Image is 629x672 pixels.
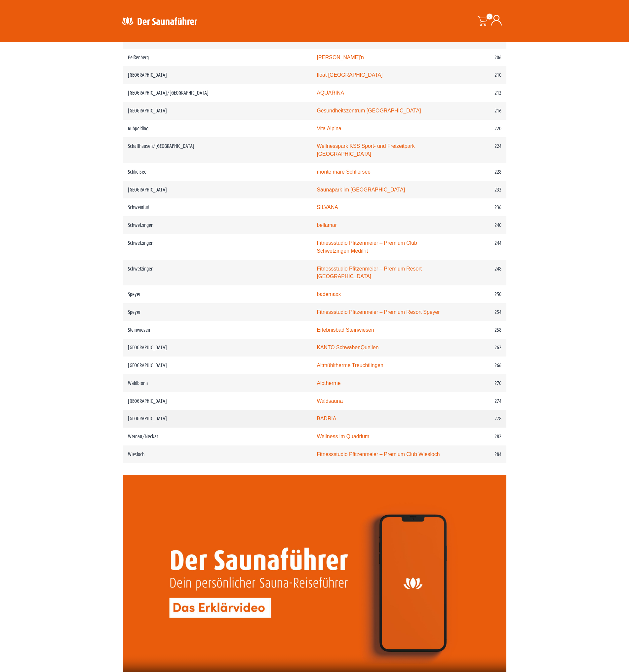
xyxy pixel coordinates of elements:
td: [GEOGRAPHIC_DATA]/[GEOGRAPHIC_DATA] [123,84,312,102]
td: 266 [446,357,506,374]
td: 216 [446,102,506,120]
td: Speyer [123,303,312,321]
td: 254 [446,303,506,321]
td: 248 [446,260,506,286]
a: Albtherme [317,380,340,386]
td: Steinwiesen [123,321,312,339]
a: AQUARINA [317,90,344,96]
td: 224 [446,137,506,163]
a: Fitnessstudio Pfitzenmeier – Premium Club Schwetzingen MediFit [317,240,417,254]
td: Schwetzingen [123,260,312,286]
td: Wernau/Neckar [123,428,312,445]
td: [GEOGRAPHIC_DATA] [123,410,312,428]
a: bellamar [317,222,337,228]
a: BADRIA [317,416,336,421]
td: 210 [446,66,506,84]
td: Waldbronn [123,374,312,392]
td: [GEOGRAPHIC_DATA] [123,181,312,199]
td: [GEOGRAPHIC_DATA] [123,102,312,120]
td: 232 [446,181,506,199]
td: Wiesloch [123,445,312,463]
td: Schliersee [123,163,312,181]
a: Fitnessstudio Pfitzenmeier – Premium Resort [GEOGRAPHIC_DATA] [317,266,422,279]
td: 284 [446,445,506,463]
a: bademaxx [317,291,341,297]
td: 282 [446,428,506,445]
a: KANTO SchwabenQuellen [317,345,378,350]
td: 270 [446,374,506,392]
a: monte mare Schliersee [317,169,371,175]
a: Erlebnisbad Steinwiesen [317,327,374,333]
a: Fitnessstudio Pfitzenmeier – Premium Resort Speyer [317,309,440,315]
td: 228 [446,163,506,181]
td: 212 [446,84,506,102]
a: Waldsauna [317,398,343,404]
span: 0 [487,14,492,20]
a: Wellness im Quadrium [317,434,369,439]
td: 236 [446,198,506,216]
td: Schwetzingen [123,216,312,234]
td: [GEOGRAPHIC_DATA] [123,392,312,410]
a: Saunapark im [GEOGRAPHIC_DATA] [317,187,405,192]
a: Vita Alpina [317,126,341,131]
td: [GEOGRAPHIC_DATA] [123,66,312,84]
td: Ruhpolding [123,120,312,138]
td: 278 [446,410,506,428]
td: 258 [446,321,506,339]
a: Fitnessstudio Pfitzenmeier – Premium Club Wiesloch [317,451,440,457]
td: Schweinfurt [123,198,312,216]
a: [PERSON_NAME]’n [317,55,364,60]
td: 244 [446,234,506,260]
a: Wellnesspark KSS Sport- und Freizeitpark [GEOGRAPHIC_DATA] [317,143,414,157]
td: 240 [446,216,506,234]
td: Peißenberg [123,49,312,66]
a: Gesundheitszentrum [GEOGRAPHIC_DATA] [317,108,421,113]
td: 220 [446,120,506,138]
a: SILVANA [317,204,338,210]
td: 250 [446,285,506,303]
td: Schwetzingen [123,234,312,260]
td: 274 [446,392,506,410]
td: [GEOGRAPHIC_DATA] [123,357,312,374]
a: float [GEOGRAPHIC_DATA] [317,72,382,78]
td: Schaffhausen/[GEOGRAPHIC_DATA] [123,137,312,163]
td: Speyer [123,285,312,303]
td: [GEOGRAPHIC_DATA] [123,339,312,357]
td: 262 [446,339,506,357]
td: 206 [446,49,506,66]
a: Altmühltherme Treuchtlingen [317,362,383,368]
